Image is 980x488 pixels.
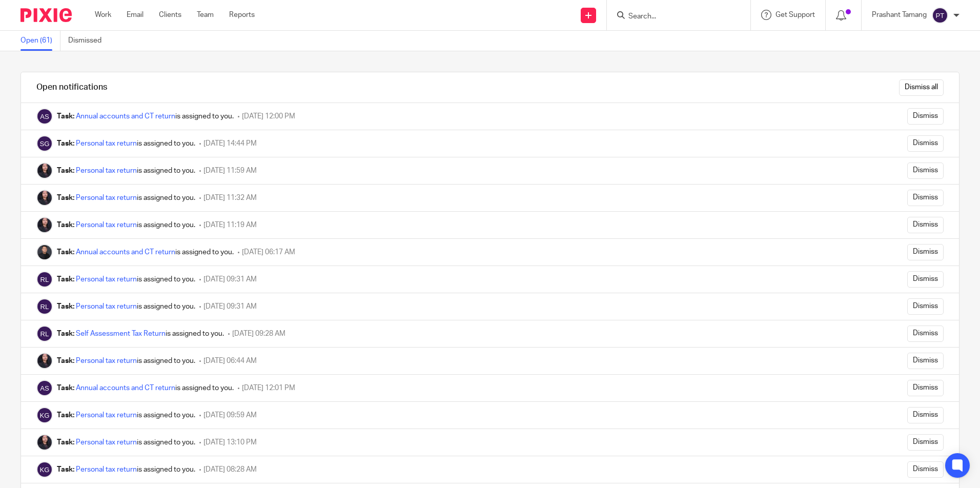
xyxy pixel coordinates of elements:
a: Personal tax return [76,357,137,364]
img: Christina Maharjan [36,353,53,369]
b: Task: [57,194,74,201]
div: is assigned to you. [57,220,195,230]
input: Dismiss [907,217,944,233]
a: Open (61) [21,31,60,51]
img: Ridam Lakhotia [36,326,53,342]
input: Dismiss [907,271,944,288]
div: is assigned to you. [57,247,234,257]
span: [DATE] 11:32 AM [203,194,257,201]
b: Task: [57,140,74,147]
a: Work [95,10,111,20]
b: Task: [57,466,74,473]
div: is assigned to you. [57,356,195,366]
a: Personal tax return [76,221,137,229]
b: Task: [57,221,74,229]
span: [DATE] 13:10 PM [203,439,257,446]
input: Dismiss [907,326,944,342]
input: Dismiss [907,135,944,152]
div: is assigned to you. [57,111,234,121]
div: is assigned to you. [57,410,195,420]
a: Personal tax return [76,194,137,201]
b: Task: [57,249,74,256]
a: Personal tax return [76,439,137,446]
span: [DATE] 09:31 AM [203,303,257,310]
img: Ridam Lakhotia [36,271,53,288]
b: Task: [57,384,74,392]
input: Search [627,12,720,22]
img: Keshav Gautam [36,461,53,478]
div: is assigned to you. [57,464,195,475]
img: Ridam Lakhotia [36,298,53,315]
a: Personal tax return [76,167,137,174]
a: Personal tax return [76,466,137,473]
img: Christina Maharjan [36,162,53,179]
b: Task: [57,113,74,120]
input: Dismiss [907,190,944,206]
a: Clients [159,10,181,20]
img: Alina Shrestha [36,380,53,396]
a: Annual accounts and CT return [76,113,175,120]
img: Shivangi Gupta [36,135,53,152]
span: [DATE] 12:01 PM [242,384,295,392]
input: Dismiss [907,407,944,423]
b: Task: [57,276,74,283]
b: Task: [57,167,74,174]
img: Keshav Gautam [36,407,53,423]
div: is assigned to you. [57,166,195,176]
a: Dismissed [68,31,109,51]
p: Prashant Tamang [872,10,927,20]
img: Alina Shrestha [36,108,53,125]
span: [DATE] 09:31 AM [203,276,257,283]
img: svg%3E [932,7,948,24]
input: Dismiss [907,162,944,179]
input: Dismiss [907,353,944,369]
span: Get Support [775,11,815,18]
div: is assigned to you. [57,193,195,203]
div: is assigned to you. [57,383,234,393]
a: Self Assessment Tax Return [76,330,166,337]
a: Team [197,10,214,20]
input: Dismiss all [899,79,944,96]
a: Personal tax return [76,276,137,283]
span: [DATE] 06:17 AM [242,249,295,256]
input: Dismiss [907,298,944,315]
img: Raman Bogati [36,244,53,260]
span: [DATE] 14:44 PM [203,140,257,147]
a: Annual accounts and CT return [76,384,175,392]
img: Pixie [21,8,72,22]
h1: Open notifications [36,82,107,93]
div: is assigned to you. [57,138,195,149]
input: Dismiss [907,461,944,478]
input: Dismiss [907,244,944,260]
b: Task: [57,439,74,446]
input: Dismiss [907,434,944,451]
span: [DATE] 09:59 AM [203,412,257,419]
div: is assigned to you. [57,329,224,339]
span: [DATE] 11:59 AM [203,167,257,174]
span: [DATE] 11:19 AM [203,221,257,229]
input: Dismiss [907,380,944,396]
div: is assigned to you. [57,274,195,284]
span: [DATE] 08:28 AM [203,466,257,473]
a: Annual accounts and CT return [76,249,175,256]
a: Email [127,10,144,20]
span: [DATE] 06:44 AM [203,357,257,364]
div: is assigned to you. [57,437,195,448]
img: Christina Maharjan [36,217,53,233]
div: is assigned to you. [57,301,195,312]
a: Personal tax return [76,140,137,147]
a: Personal tax return [76,412,137,419]
img: Christina Maharjan [36,434,53,451]
b: Task: [57,330,74,337]
a: Personal tax return [76,303,137,310]
b: Task: [57,357,74,364]
input: Dismiss [907,108,944,125]
b: Task: [57,412,74,419]
span: [DATE] 12:00 PM [242,113,295,120]
img: Christina Maharjan [36,190,53,206]
b: Task: [57,303,74,310]
a: Reports [229,10,255,20]
span: [DATE] 09:28 AM [232,330,285,337]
